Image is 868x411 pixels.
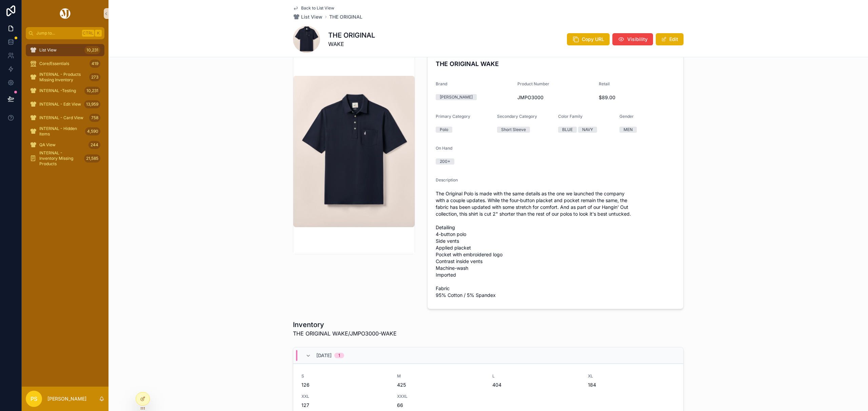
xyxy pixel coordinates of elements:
[59,8,72,19] img: App logo
[26,27,104,39] button: Jump to...CtrlK
[301,394,389,399] span: XXL
[562,127,573,133] div: BLUE
[82,30,94,37] span: Ctrl
[36,30,79,36] span: Jump to...
[517,81,549,86] span: Product Number
[39,61,69,66] span: Core/Essentials
[26,139,104,151] a: QA View244
[599,94,675,101] span: $89.00
[39,102,81,107] span: INTERNAL - Edit View
[26,112,104,124] a: INTERNAL - Card View758
[582,127,593,133] div: NAVY
[656,33,684,45] button: Edit
[39,115,83,121] span: INTERNAL - Card View
[328,30,375,40] h1: THE ORIGINAL
[440,94,473,100] div: [PERSON_NAME]
[26,71,104,83] a: INTERNAL - Products Missing Inventory273
[26,152,104,165] a: INTERNAL - Inventory Missing Products21,585
[301,14,322,20] span: List View
[316,352,332,359] span: [DATE]
[397,402,485,409] span: 66
[501,127,526,133] div: Short Sleeve
[440,158,450,165] div: 200+
[517,94,594,101] span: JMPO3000
[39,88,76,93] span: INTERNAL -Testing
[293,329,397,338] span: THE ORIGINAL WAKE/JMPO3000-WAKE
[328,40,375,48] span: WAKE
[84,154,100,163] div: 21,585
[89,73,100,81] div: 273
[492,373,580,379] span: L
[31,395,37,403] span: PS
[567,33,610,45] button: Copy URL
[582,36,604,43] span: Copy URL
[301,402,389,409] span: 127
[436,59,675,68] h4: THE ORIGINAL WAKE
[26,125,104,137] a: INTERNAL - Hidden Items4,590
[599,81,610,86] span: Retail
[84,87,100,95] div: 10,231
[301,373,389,379] span: S
[612,33,653,45] button: Visibility
[84,100,100,108] div: 13,959
[436,177,458,182] span: Description
[492,382,580,388] span: 404
[26,85,104,97] a: INTERNAL -Testing10,231
[26,44,104,56] a: List View10,231
[39,142,56,148] span: QA View
[84,46,100,54] div: 10,231
[397,394,485,399] span: XXXL
[440,127,448,133] div: Polo
[436,190,675,299] span: The Original Polo is made with the same details as the one we launched the company with a couple ...
[293,76,415,228] img: SP25_MENS_JMPO3000_WAKE_011_7160f81d-ae4e-4abc-956d-bf33e7800635.webp
[619,114,634,119] span: Gender
[301,5,334,11] span: Back to List View
[90,60,100,68] div: 419
[26,98,104,110] a: INTERNAL - Edit View13,959
[39,150,81,167] span: INTERNAL - Inventory Missing Products
[96,30,101,36] span: K
[89,114,100,122] div: 758
[397,373,485,379] span: M
[293,5,334,11] a: Back to List View
[329,14,362,20] a: THE ORIGINAL
[397,382,485,388] span: 425
[436,81,447,86] span: Brand
[627,36,648,43] span: Visibility
[39,72,86,83] span: INTERNAL - Products Missing Inventory
[39,126,82,137] span: INTERNAL - Hidden Items
[588,373,675,379] span: XL
[436,114,470,119] span: Primary Category
[436,146,452,151] span: On Hand
[338,353,340,358] div: 1
[558,114,583,119] span: Color Family
[39,47,57,53] span: List View
[293,14,322,20] a: List View
[293,320,397,329] h1: Inventory
[88,141,100,149] div: 244
[26,58,104,70] a: Core/Essentials419
[47,395,86,402] p: [PERSON_NAME]
[497,114,537,119] span: Secondary Category
[624,127,633,133] div: MEN
[588,382,675,388] span: 184
[301,382,389,388] span: 126
[22,39,108,173] div: scrollable content
[85,127,100,135] div: 4,590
